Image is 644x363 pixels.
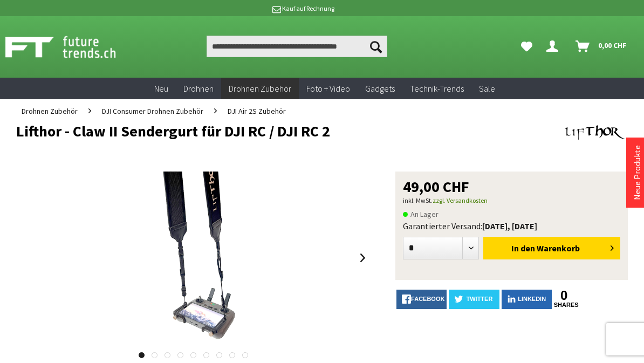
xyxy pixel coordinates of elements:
[482,221,537,231] b: [DATE], [DATE]
[5,33,140,60] img: Shop Futuretrends - zur Startseite wechseln
[554,290,574,302] a: 0
[554,302,574,309] a: shares
[411,296,444,302] span: facebook
[97,99,209,123] a: DJI Consumer Drohnen Zubehör
[479,83,495,94] span: Sale
[483,237,620,259] button: In den Warenkorb
[471,78,503,100] a: Sale
[22,106,78,116] span: Drohnen Zubehör
[365,36,387,57] button: Suchen
[176,78,221,100] a: Drohnen
[571,36,632,57] a: Warenkorb
[433,196,488,204] a: zzgl. Versandkosten
[183,83,214,94] span: Drohnen
[147,78,176,100] a: Neu
[16,123,505,139] h1: Lifthor - Claw II Sendergurt für DJI RC / DJI RC 2
[518,296,546,302] span: LinkedIn
[396,290,447,309] a: facebook
[365,83,395,94] span: Gadgets
[516,36,538,57] a: Meine Favoriten
[403,179,469,194] span: 49,00 CHF
[306,83,350,94] span: Foto + Video
[222,99,291,123] a: DJI Air 2S Zubehör
[358,78,402,100] a: Gadgets
[207,36,387,57] input: Produkt, Marke, Kategorie, EAN, Artikelnummer…
[403,208,439,221] span: An Lager
[449,290,499,309] a: twitter
[16,99,83,123] a: Drohnen Zubehör
[403,221,620,231] div: Garantierter Versand:
[221,78,299,100] a: Drohnen Zubehör
[466,296,492,302] span: twitter
[632,145,642,200] a: Neue Produkte
[402,78,471,100] a: Technik-Trends
[598,37,627,54] span: 0,00 CHF
[502,290,552,309] a: LinkedIn
[102,106,203,116] span: DJI Consumer Drohnen Zubehör
[542,36,567,57] a: Dein Konto
[228,106,286,116] span: DJI Air 2S Zubehör
[299,78,358,100] a: Foto + Video
[130,172,257,344] img: Lifthor - Claw II Sendergurt für DJI RC / DJI RC 2
[563,123,628,142] img: Lifthor
[154,83,168,94] span: Neu
[511,243,535,254] span: In den
[229,83,291,94] span: Drohnen Zubehör
[403,194,620,207] p: inkl. MwSt.
[537,243,580,254] span: Warenkorb
[410,83,464,94] span: Technik-Trends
